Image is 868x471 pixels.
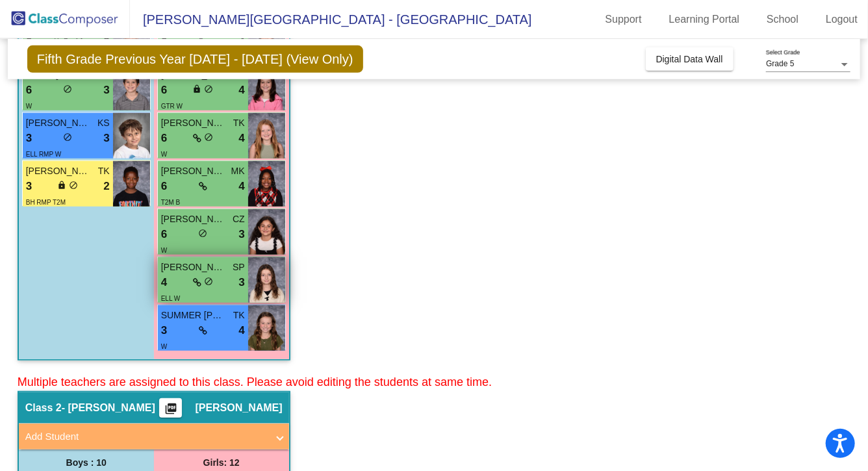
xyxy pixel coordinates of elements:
[656,54,723,64] span: Digital Data Wall
[161,82,167,99] span: 6
[231,164,245,178] span: MK
[159,398,182,418] button: Print Students Details
[659,9,750,30] a: Learning Portal
[233,116,245,130] span: TK
[62,401,155,414] span: - [PERSON_NAME]
[161,261,226,274] span: [PERSON_NAME]
[26,178,32,195] span: 3
[103,178,109,195] span: 2
[238,322,244,339] span: 4
[233,212,245,226] span: CZ
[204,133,213,142] span: do_not_disturb_alt
[26,130,32,147] span: 3
[161,343,167,350] span: W
[98,164,110,178] span: TK
[161,116,226,130] span: [PERSON_NAME]
[161,212,226,226] span: [PERSON_NAME]
[238,130,244,147] span: 4
[198,229,207,238] span: do_not_disturb_alt
[63,84,72,94] span: do_not_disturb_alt
[233,261,245,274] span: SP
[25,429,267,444] mat-panel-title: Add Student
[161,103,183,110] span: GTR W
[595,9,652,30] a: Support
[103,82,109,99] span: 3
[204,277,213,286] span: do_not_disturb_alt
[26,199,66,206] span: BH RMP T2M
[238,274,244,291] span: 3
[815,9,868,30] a: Logout
[161,247,167,254] span: W
[26,164,91,178] span: [PERSON_NAME]
[18,376,492,388] span: Multiple teachers are assigned to this class. Please avoid editing the students at same time.
[192,84,201,94] span: lock
[25,401,62,414] span: Class 2
[161,274,167,291] span: 4
[163,402,179,420] mat-icon: picture_as_pdf
[238,82,244,99] span: 4
[26,116,91,130] span: [PERSON_NAME]
[69,181,78,190] span: do_not_disturb_alt
[238,178,244,195] span: 4
[204,84,213,94] span: do_not_disturb_alt
[161,130,167,147] span: 6
[27,45,363,73] span: Fifth Grade Previous Year [DATE] - [DATE] (View Only)
[26,82,32,99] span: 6
[161,295,181,302] span: ELL W
[756,9,809,30] a: School
[161,322,167,339] span: 3
[238,226,244,243] span: 3
[161,199,180,206] span: T2M B
[26,151,61,158] span: ELL RMP W
[161,178,167,195] span: 6
[103,130,109,147] span: 3
[97,116,110,130] span: KS
[26,103,32,110] span: W
[63,133,72,142] span: do_not_disturb_alt
[646,47,734,71] button: Digital Data Wall
[195,401,282,414] span: [PERSON_NAME]
[19,424,289,450] mat-expansion-panel-header: Add Student
[161,151,167,158] span: W
[161,164,226,178] span: [PERSON_NAME]
[161,309,226,322] span: SUMMER [PERSON_NAME]
[233,309,245,322] span: TK
[57,181,66,190] span: lock
[130,9,532,30] span: [PERSON_NAME][GEOGRAPHIC_DATA] - [GEOGRAPHIC_DATA]
[766,59,794,68] span: Grade 5
[161,226,167,243] span: 6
